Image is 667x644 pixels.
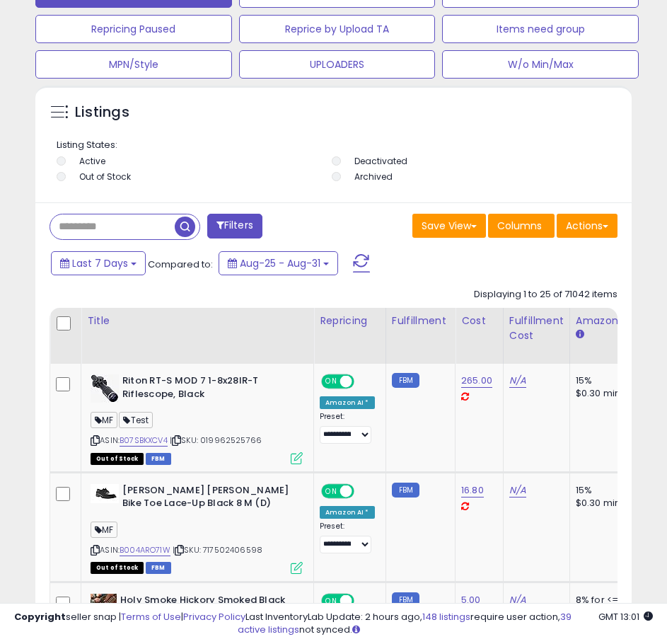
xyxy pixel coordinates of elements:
a: 5.00 [461,593,481,607]
a: 39 active listings [238,610,572,637]
div: ASIN: [91,484,303,573]
img: 418hPfOYIiL._SL40_.jpg [91,374,119,403]
a: Privacy Policy [183,610,245,623]
span: OFF [352,376,375,388]
div: seller snap | | [14,611,245,624]
button: MPN/Style [35,50,232,79]
label: Archived [354,171,393,183]
button: W/o Min/Max [442,50,639,79]
span: OFF [352,485,375,497]
div: Amazon AI * [320,506,375,519]
a: N/A [509,593,526,607]
span: FBM [146,562,171,574]
span: Aug-25 - Aug-31 [240,256,320,270]
div: Fulfillment Cost [509,314,564,343]
button: UPLOADERS [239,50,436,79]
a: 16.80 [461,483,484,498]
span: Test [119,412,153,428]
div: Title [87,314,308,328]
button: Save View [412,214,486,238]
button: Columns [488,214,555,238]
label: Out of Stock [79,171,131,183]
a: B07SBKXCV4 [120,435,168,447]
a: Terms of Use [121,610,181,623]
small: FBM [392,592,419,607]
button: Reprice by Upload TA [239,15,436,43]
button: Repricing Paused [35,15,232,43]
div: Cost [461,314,497,328]
button: Aug-25 - Aug-31 [219,251,338,275]
h5: Listings [75,103,129,122]
button: Filters [207,214,262,238]
div: Fulfillment [392,314,449,328]
div: Amazon AI * [320,396,375,409]
img: 51krObnJMcL._SL40_.jpg [91,594,117,622]
a: 265.00 [461,374,492,388]
button: Last 7 Days [51,251,146,275]
span: Columns [497,219,542,233]
b: [PERSON_NAME] [PERSON_NAME] Bike Toe Lace-Up Black 8 M (D) [122,484,294,514]
div: Repricing [320,314,380,328]
button: Actions [557,214,617,238]
div: Displaying 1 to 25 of 71042 items [474,288,617,301]
span: MF [91,412,117,428]
p: Listing States: [57,139,614,152]
span: FBM [146,453,171,465]
span: ON [323,594,340,606]
a: N/A [509,374,526,388]
span: 2025-09-8 13:01 GMT [598,610,653,623]
small: Amazon Fees. [576,328,584,341]
button: Items need group [442,15,639,43]
span: ON [323,376,340,388]
img: 31RRP1UZLNL._SL40_.jpg [91,484,119,503]
span: Compared to: [148,258,213,271]
a: 148 listings [422,610,470,623]
label: Deactivated [354,155,407,167]
div: Preset: [320,522,375,553]
strong: Copyright [14,610,66,623]
small: FBM [392,373,419,388]
span: | SKU: 717502406598 [173,544,262,556]
div: Last InventoryLab Update: 2 hours ago, require user action, not synced. [238,611,653,637]
b: Holy Smoke Hickory Smoked Black Pepper [120,594,292,623]
a: N/A [509,483,526,498]
b: Riton RT-S MOD 7 1-8x28IR-T Riflescope, Black [122,374,294,404]
a: B004ARO71W [120,544,170,556]
div: ASIN: [91,374,303,463]
span: Last 7 Days [72,256,128,270]
label: Active [79,155,105,167]
span: OFF [352,594,375,606]
small: FBM [392,483,419,498]
div: Preset: [320,412,375,444]
span: | SKU: 019962525766 [170,435,262,446]
span: All listings that are currently out of stock and unavailable for purchase on Amazon [91,562,144,574]
span: All listings that are currently out of stock and unavailable for purchase on Amazon [91,453,144,465]
span: MF [91,522,117,538]
span: ON [323,485,340,497]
